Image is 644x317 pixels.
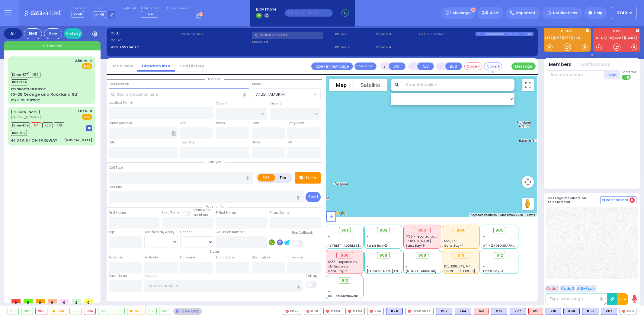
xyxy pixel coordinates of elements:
div: See map [173,308,202,315]
div: K56 [367,308,384,315]
div: BLS [436,308,452,315]
div: ALS [528,308,543,315]
img: red-radio-icon.svg [286,310,289,313]
div: 910 [127,308,143,315]
span: Call type [205,160,225,164]
a: Open this area in Google Maps (opens a new window) [327,209,347,217]
span: - [328,239,330,243]
a: K87 [545,36,554,40]
span: Phone 2 [335,45,374,50]
label: Areas [252,82,261,87]
span: 908 [379,252,387,258]
div: 904 [453,227,469,234]
label: State [252,140,260,145]
label: Destination [252,255,270,260]
div: K48 [620,308,636,315]
label: Cross 1 [216,101,227,106]
div: K52 [436,308,452,315]
a: Dispatch info [137,63,175,69]
div: 904 [50,308,67,315]
div: CAR4 [323,308,343,315]
span: [STREET_ADDRESS][PERSON_NAME] [328,243,385,248]
span: K88 [42,122,53,128]
div: 912 [146,308,156,315]
label: Location [252,39,333,44]
button: ALS-Rush [576,285,596,292]
div: 909 [113,308,124,315]
input: Search a contact [252,32,323,39]
label: City [109,140,115,145]
span: K78, K88, K49, M4 [444,264,470,269]
span: Sanz Bay-5 [328,269,348,273]
div: BLS [386,308,403,315]
span: Patient info [203,204,226,209]
span: members [193,213,208,217]
label: Age [109,230,115,235]
div: BLS [455,308,471,315]
label: P First Name [216,210,236,215]
label: Hospital [144,274,158,278]
div: BLS [510,308,526,315]
label: Call back number [216,230,245,235]
div: 913 [159,308,170,315]
span: 0 [630,197,635,203]
span: [PERSON_NAME] Farm [367,269,402,273]
label: Caller: [111,38,179,43]
div: BLS [546,308,561,315]
label: Gender [180,230,192,235]
span: - [367,234,369,239]
span: [STREET_ADDRESS][PERSON_NAME] [444,269,501,273]
span: Alert [490,10,499,16]
span: ATZEI TAMURIM [252,89,312,100]
div: K87 [601,308,617,315]
a: CAR3 [614,36,625,40]
div: EMS [24,28,42,39]
button: Members [549,61,572,68]
span: Phone 4 [376,45,415,50]
div: 906 [336,252,353,259]
img: Logo [24,9,64,17]
img: comment-alt.png [602,199,605,202]
label: Last Name [162,210,179,215]
span: + New call [42,43,62,49]
a: K53 [554,36,563,40]
label: ZIP [287,140,292,145]
img: message-box.svg [86,125,92,131]
div: K72 [491,308,507,315]
div: Fire [44,28,62,39]
a: Open in new page [311,62,353,70]
button: Transfer call [354,62,376,70]
input: Search hospital [144,280,303,292]
div: BLS [491,308,507,315]
span: - [405,264,407,269]
span: 0 [36,299,45,303]
label: En Route [144,255,158,260]
button: Code-1 [464,62,482,70]
a: Call History [175,63,209,69]
label: First Name [109,210,126,215]
span: 2 [72,299,81,303]
button: Map camera controls [522,176,534,188]
label: Location Name [109,100,133,105]
div: Year/Month/Week/Day [144,230,178,235]
span: 0 [24,299,33,303]
span: 902 [380,227,387,233]
a: Fire [605,36,613,40]
div: BLS [582,308,598,315]
button: BUS [445,62,462,70]
label: WIRELESS CALLER [111,45,179,50]
button: Message [511,62,536,70]
button: Covered [484,62,502,70]
span: - [367,239,369,243]
button: ALS [417,62,434,70]
button: KY40 [612,7,636,19]
span: 0 [11,299,21,303]
button: Drag Pegman onto the map to open Street View [522,198,534,210]
img: red-radio-icon.svg [622,310,625,313]
span: 912 [496,252,503,258]
h5: Message members on selected call [548,196,600,204]
div: K64 [455,308,471,315]
span: - [483,260,485,264]
a: CAR4 [625,36,637,40]
div: [MEDICAL_DATA] [64,138,92,142]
